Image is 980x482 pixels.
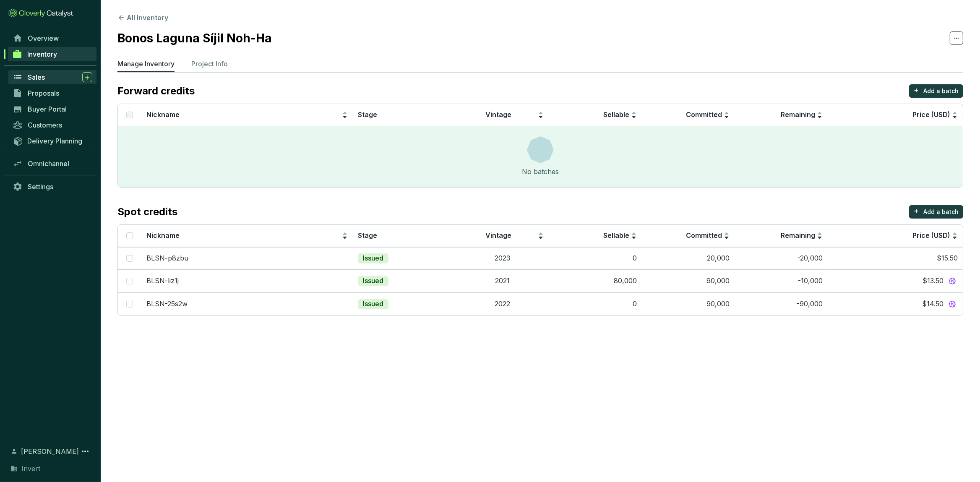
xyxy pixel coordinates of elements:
a: Inventory [8,47,96,61]
span: Price (USD) [912,231,950,240]
div: No batches [522,167,559,177]
span: Invert [21,464,40,474]
p: + [914,84,919,96]
a: Proposals [8,86,96,100]
p: Forward credits [117,84,195,98]
button: +Add a batch [909,205,963,219]
span: Stage [358,231,377,240]
a: Omnichannel [8,156,96,171]
span: Remaining [781,231,815,240]
span: Sellable [603,231,629,240]
span: $13.50 [923,276,944,286]
span: Customers [28,121,62,129]
p: BLSN-p8zbu [146,254,188,263]
span: Settings [28,182,53,191]
td: -10,000 [735,269,828,292]
span: $14.50 [922,300,944,309]
p: BLSN-25s2w [146,300,188,309]
span: Sales [28,73,45,81]
a: Buyer Portal [8,102,96,116]
span: Buyer Portal [28,105,67,113]
p: BLSN-liz1j [146,276,179,286]
td: 80,000 [549,269,642,292]
p: Issued [363,276,383,286]
span: Vintage [485,110,511,119]
span: Stage [358,110,377,119]
span: Overview [28,34,59,42]
span: Sellable [603,110,629,119]
span: Inventory [27,50,57,58]
span: Price (USD) [912,110,950,119]
td: $15.50 [828,247,963,269]
p: Add a batch [923,208,959,216]
span: Proposals [28,89,59,97]
td: 90,000 [642,269,735,292]
p: Project Info [191,59,228,69]
a: Overview [8,31,96,45]
span: Remaining [781,110,815,119]
td: -20,000 [735,247,828,269]
a: Delivery Planning [8,134,96,148]
button: All Inventory [117,13,168,23]
p: Issued [363,300,383,309]
td: 2022 [456,292,549,315]
span: Nickname [146,231,180,240]
span: Committed [686,110,722,119]
span: Omnichannel [28,159,69,168]
p: + [914,205,919,217]
td: 2021 [456,269,549,292]
th: Stage [353,104,456,126]
h2: Bonos Laguna Síjil Noh-Ha [117,29,272,47]
p: Manage Inventory [117,59,175,69]
td: 0 [549,247,642,269]
span: Delivery Planning [27,137,82,145]
td: 20,000 [642,247,735,269]
td: 2023 [456,247,549,269]
span: Vintage [485,231,511,240]
a: Settings [8,180,96,194]
span: Committed [686,231,722,240]
td: -90,000 [735,292,828,315]
p: Issued [363,254,383,263]
a: Sales [8,70,96,84]
p: Spot credits [117,205,177,219]
a: Customers [8,118,96,132]
span: Nickname [146,110,180,119]
th: Stage [353,225,456,247]
button: +Add a batch [909,84,963,98]
p: Add a batch [923,87,959,95]
td: 90,000 [642,292,735,315]
span: [PERSON_NAME] [21,446,79,456]
td: 0 [549,292,642,315]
